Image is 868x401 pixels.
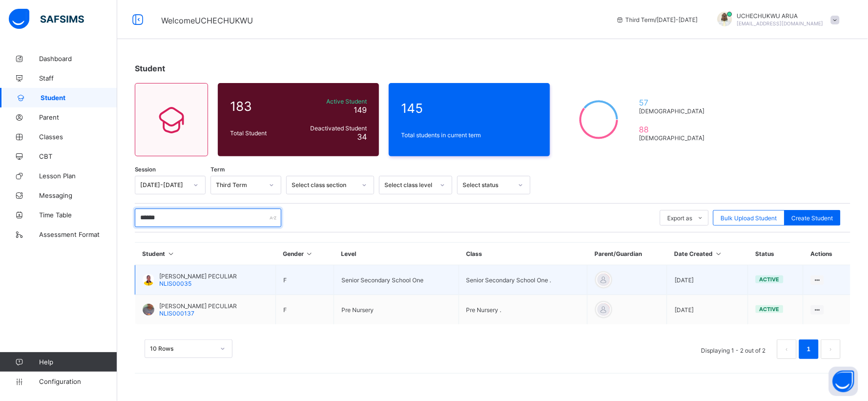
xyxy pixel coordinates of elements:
[334,265,459,295] td: Senior Secondary School One
[39,113,117,121] span: Parent
[760,306,780,313] span: active
[804,243,850,265] th: Actions
[39,172,117,180] span: Lesson Plan
[804,343,813,356] a: 1
[760,276,780,283] span: active
[639,98,709,107] span: 57
[41,94,117,102] span: Student
[829,367,858,396] button: Open asap
[721,214,777,222] span: Bulk Upload Student
[639,125,709,134] span: 88
[463,182,512,189] div: Select status
[39,191,117,199] span: Messaging
[39,133,117,141] span: Classes
[275,243,334,265] th: Gender
[821,339,841,359] li: 下一页
[792,214,833,222] span: Create Student
[39,152,117,160] span: CBT
[39,211,117,219] span: Time Table
[297,125,367,132] span: Deactivated Student
[135,166,156,173] span: Session
[211,166,225,173] span: Term
[334,295,459,325] td: Pre Nursery
[230,99,293,114] span: 183
[639,107,709,115] span: [DEMOGRAPHIC_DATA]
[748,243,803,265] th: Status
[694,339,773,359] li: Displaying 1 - 2 out of 2
[159,302,237,310] span: [PERSON_NAME] PECULIAR
[401,101,538,116] span: 145
[228,127,295,139] div: Total Student
[297,98,367,105] span: Active Student
[667,243,748,265] th: Date Created
[799,339,819,359] li: 1
[167,250,175,257] i: Sort in Ascending Order
[161,16,253,25] span: Welcome UCHECHUKWU
[39,378,117,385] span: Configuration
[9,9,84,29] img: safsims
[216,182,263,189] div: Third Term
[39,74,117,82] span: Staff
[459,265,587,295] td: Senior Secondary School One .
[275,295,334,325] td: F
[334,243,459,265] th: Level
[588,243,667,265] th: Parent/Guardian
[715,250,723,257] i: Sort in Ascending Order
[737,12,824,20] span: UCHECHUKWU ARUA
[150,345,214,353] div: 10 Rows
[777,339,797,359] li: 上一页
[459,295,587,325] td: Pre Nursery .
[135,243,276,265] th: Student
[667,265,748,295] td: [DATE]
[159,273,237,280] span: [PERSON_NAME] PECULIAR
[639,134,709,142] span: [DEMOGRAPHIC_DATA]
[159,310,194,317] span: NLIS000137
[667,295,748,325] td: [DATE]
[401,131,538,139] span: Total students in current term
[140,182,188,189] div: [DATE]-[DATE]
[275,265,334,295] td: F
[737,21,824,26] span: [EMAIL_ADDRESS][DOMAIN_NAME]
[708,12,845,28] div: UCHECHUKWUARUA
[821,339,841,359] button: next page
[39,55,117,63] span: Dashboard
[459,243,587,265] th: Class
[384,182,434,189] div: Select class level
[39,231,117,238] span: Assessment Format
[357,132,367,142] span: 34
[616,16,698,23] span: session/term information
[354,105,367,115] span: 149
[305,250,314,257] i: Sort in Ascending Order
[292,182,356,189] div: Select class section
[777,339,797,359] button: prev page
[668,214,693,222] span: Export as
[135,63,165,73] span: Student
[39,358,117,366] span: Help
[159,280,191,287] span: NLIS00035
